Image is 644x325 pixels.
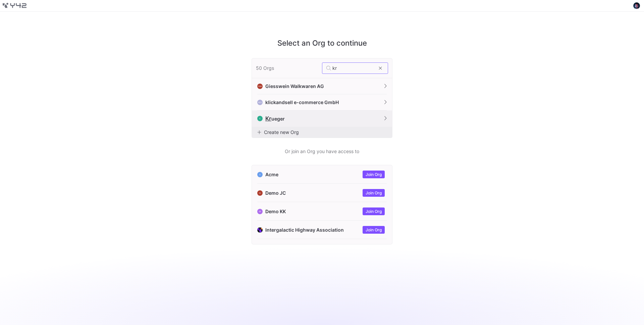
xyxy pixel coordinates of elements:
[265,84,324,89] span: Giesswein Walkwaren AG
[252,78,392,94] button: GWAGiesswein Walkwaren AG
[252,94,392,110] button: KEGklickandsell e-commerce GmbH
[257,100,263,105] div: KEG
[363,189,385,197] button: Join Org
[263,209,363,214] span: Demo KK
[257,227,263,233] img: vCCDBKBpPOWhNnGtCnKjTyn5O4VX7gbmlOKttHjh.png
[366,172,382,177] span: Join Org
[264,130,299,135] span: Create new Org
[271,116,285,122] span: ueger
[257,116,263,121] div: K
[252,127,392,138] button: Create new Org
[257,84,263,89] div: GWA
[252,110,392,127] button: KKrueger
[363,207,385,215] button: Join Org
[332,65,376,71] input: Search for Orgs
[366,209,382,214] span: Join Org
[363,226,385,234] button: Join Org
[256,65,318,71] p: 50 Orgs
[252,149,392,154] p: Or join an Org you have access to
[363,171,385,178] button: Join Org
[263,227,363,233] span: Intergalactic Highway Association
[263,172,363,177] span: Acme
[257,190,263,196] div: DJ
[257,209,263,214] div: DK
[265,115,271,122] span: Kr
[263,190,363,196] span: Demo JC
[366,228,382,232] span: Join Org
[257,172,263,177] div: A
[252,39,392,47] h3: Select an Org to continue
[366,191,382,195] span: Join Org
[265,100,339,105] span: klickandsell e-commerce GmbH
